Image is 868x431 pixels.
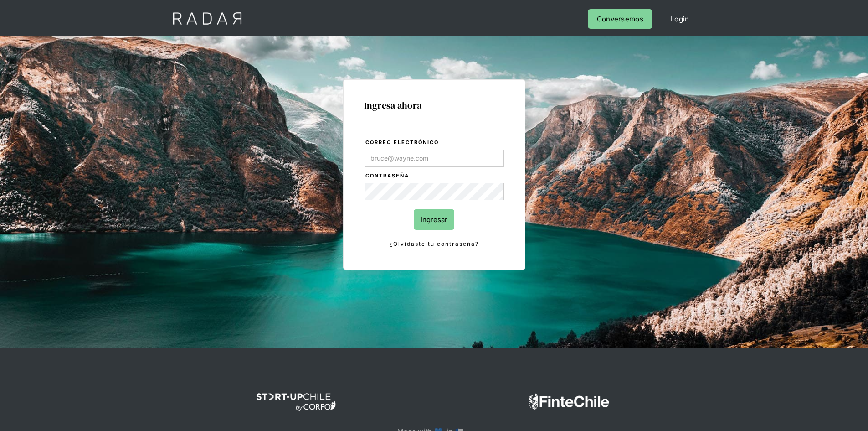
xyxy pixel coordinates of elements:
[588,9,652,29] a: Conversemos
[414,209,454,230] input: Ingresar
[365,239,504,249] a: ¿Olvidaste tu contraseña?
[364,138,504,249] form: Login Form
[662,9,699,29] a: Login
[365,171,504,181] label: Contraseña
[365,138,504,147] label: Correo electrónico
[364,100,504,110] h1: Ingresa ahora
[365,150,504,167] input: bruce@wayne.com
